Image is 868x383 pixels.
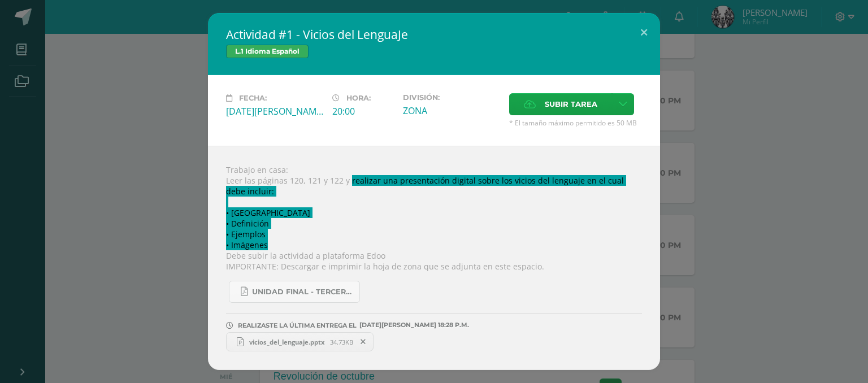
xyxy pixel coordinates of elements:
[208,146,660,370] div: Trabajo en casa: Leer las páginas 120, 121 y 122 y realizar una presentación digital sobre los vi...
[226,105,323,117] div: [DATE][PERSON_NAME]
[226,45,309,58] span: L.1 Idioma Español
[403,93,500,102] label: División:
[354,336,373,348] span: Remover entrega
[330,338,353,346] span: 34.73KB
[545,94,597,115] span: Subir tarea
[226,332,374,351] a: vicios_del_lenguaje.pptx 34.73KB
[229,281,360,303] a: UNIDAD FINAL - TERCERO BASICO A-B-C.pdf
[238,321,357,329] span: REALIZASTE LA ÚLTIMA ENTREGA EL
[239,94,267,102] span: Fecha:
[403,105,500,117] div: ZONA
[252,288,354,297] span: UNIDAD FINAL - TERCERO BASICO A-B-C.pdf
[244,338,330,346] span: vicios_del_lenguaje.pptx
[628,13,660,51] button: Close (Esc)
[332,105,394,117] div: 20:00
[226,27,642,42] h2: Actividad #1 - Vicios del LenguaJe
[346,94,371,102] span: Hora:
[509,118,642,128] span: * El tamaño máximo permitido es 50 MB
